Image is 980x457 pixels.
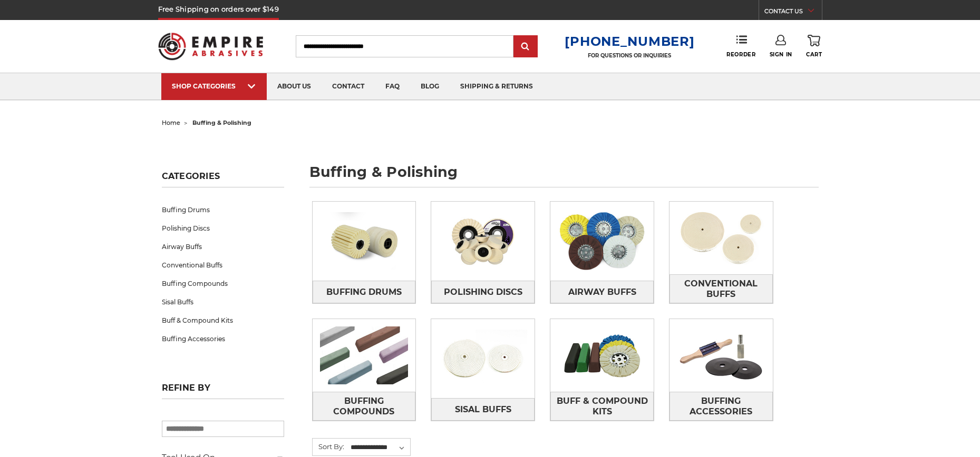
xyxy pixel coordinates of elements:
img: Airway Buffs [550,205,654,277]
a: Conventional Buffs [669,274,773,303]
h1: buffing & polishing [309,165,819,187]
span: Buff & Compound Kits [551,392,653,421]
a: [PHONE_NUMBER] [565,34,694,49]
span: buffing & polishing [192,119,251,126]
img: Sisal Buffs [431,322,535,395]
span: Reorder [726,51,755,58]
a: Buff & Compound Kits [162,311,284,330]
a: about us [267,73,322,100]
span: Conventional Buffs [670,275,772,303]
span: Buffing Drums [326,283,402,301]
p: FOR QUESTIONS OR INQUIRIES [565,52,694,59]
a: Sisal Buffs [162,293,284,311]
a: Polishing Discs [162,219,284,237]
a: shipping & returns [450,73,544,100]
span: Buffing Accessories [670,392,772,421]
span: Buffing Compounds [313,392,415,421]
a: Buffing Accessories [162,330,284,348]
span: Airway Buffs [568,283,636,301]
a: Cart [806,35,822,58]
span: Sign In [770,51,792,58]
input: Submit [515,36,536,57]
label: Sort By: [313,439,344,454]
a: Buffing Compounds [313,392,416,421]
a: contact [322,73,375,100]
a: Conventional Buffs [162,256,284,274]
a: blog [410,73,450,100]
a: CONTACT US [764,5,822,20]
a: home [162,119,180,126]
select: Sort By: [349,440,410,455]
img: Conventional Buffs [669,202,773,274]
img: Empire Abrasives [158,26,264,67]
span: Cart [806,51,822,58]
a: faq [375,73,410,100]
a: Buffing Drums [313,281,416,303]
img: Buff & Compound Kits [550,319,654,392]
img: Polishing Discs [431,205,535,277]
a: Reorder [726,35,755,57]
a: Airway Buffs [550,281,654,303]
a: Buffing Accessories [669,392,773,421]
h5: Categories [162,171,284,187]
div: SHOP CATEGORIES [172,82,256,90]
a: Buffing Compounds [162,274,284,293]
a: Sisal Buffs [431,398,535,421]
img: Buffing Drums [313,205,416,277]
a: Buffing Drums [162,201,284,219]
a: Airway Buffs [162,237,284,256]
span: Sisal Buffs [455,401,511,419]
img: Buffing Compounds [313,319,416,392]
a: Polishing Discs [431,281,535,303]
a: Buff & Compound Kits [550,392,654,421]
span: Polishing Discs [444,283,522,301]
img: Buffing Accessories [669,319,773,392]
h5: Refine by [162,383,284,399]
